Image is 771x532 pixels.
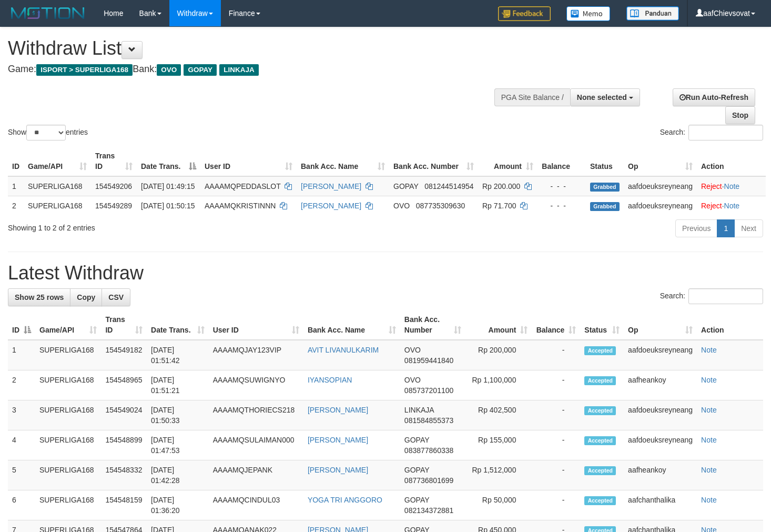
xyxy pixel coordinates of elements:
[308,436,368,444] a: [PERSON_NAME]
[482,202,516,210] span: Rp 71.700
[209,460,303,490] td: AAAAMQJEPANK
[400,310,465,340] th: Bank Acc. Number: activate to sort column ascending
[8,38,503,59] h1: Withdraw List
[147,460,209,490] td: [DATE] 01:42:28
[697,176,766,196] td: ·
[95,182,132,190] span: 154549206
[724,202,740,210] a: Note
[532,340,580,370] td: -
[697,310,763,340] th: Action
[624,340,697,370] td: aafdoeuksreyneang
[701,436,717,444] a: Note
[8,288,70,306] a: Show 25 rows
[701,376,717,384] a: Note
[624,490,697,520] td: aafchanthalika
[584,466,616,475] span: Accepted
[624,310,697,340] th: Op: activate to sort column ascending
[24,176,91,196] td: SUPERLIGA168
[15,293,64,302] span: Show 25 rows
[101,370,147,400] td: 154548965
[624,430,697,460] td: aafdoeuksreyneang
[8,146,24,176] th: ID
[35,430,101,460] td: SUPERLIGA168
[725,106,755,124] a: Stop
[147,430,209,460] td: [DATE] 01:47:53
[8,430,35,460] td: 4
[465,490,532,520] td: Rp 50,000
[308,346,379,354] a: AVIT LIVANULKARIM
[584,496,616,505] span: Accepted
[108,293,124,302] span: CSV
[393,182,418,190] span: GOPAY
[205,202,276,210] span: AAAAMQKRISTINNN
[624,400,697,430] td: aafdoeuksreyneang
[404,356,453,365] span: Copy 081959441840 to clipboard
[8,218,313,233] div: Showing 1 to 2 of 2 entries
[404,346,421,354] span: OVO
[70,288,102,306] a: Copy
[626,6,679,21] img: panduan.png
[465,310,532,340] th: Amount: activate to sort column ascending
[465,340,532,370] td: Rp 200,000
[424,182,473,190] span: Copy 081244514954 to clipboard
[26,125,66,140] select: Showentries
[532,490,580,520] td: -
[404,416,453,425] span: Copy 081584855373 to clipboard
[724,182,740,190] a: Note
[36,64,133,76] span: ISPORT > SUPERLIGA168
[537,146,586,176] th: Balance
[393,202,410,210] span: OVO
[147,310,209,340] th: Date Trans.: activate to sort column ascending
[219,64,259,76] span: LINKAJA
[8,400,35,430] td: 3
[137,146,200,176] th: Date Trans.: activate to sort column descending
[465,460,532,490] td: Rp 1,512,000
[566,6,611,21] img: Button%20Memo.svg
[141,202,195,210] span: [DATE] 01:50:15
[624,370,697,400] td: aafheankoy
[697,146,766,176] th: Action
[209,400,303,430] td: AAAAMQTHORIECS218
[8,490,35,520] td: 6
[8,125,88,140] label: Show entries
[91,146,137,176] th: Trans ID: activate to sort column ascending
[404,466,429,474] span: GOPAY
[200,146,297,176] th: User ID: activate to sort column ascending
[101,400,147,430] td: 154549024
[586,146,624,176] th: Status
[101,310,147,340] th: Trans ID: activate to sort column ascending
[101,430,147,460] td: 154548899
[147,370,209,400] td: [DATE] 01:51:21
[8,370,35,400] td: 2
[478,146,537,176] th: Amount: activate to sort column ascending
[404,506,453,515] span: Copy 082134372881 to clipboard
[584,346,616,355] span: Accepted
[101,460,147,490] td: 154548332
[209,490,303,520] td: AAAAMQCINDUL03
[101,490,147,520] td: 154548159
[494,88,570,106] div: PGA Site Balance /
[8,64,503,75] h4: Game: Bank:
[701,496,717,504] a: Note
[209,430,303,460] td: AAAAMQSULAIMAN000
[35,310,101,340] th: Game/API: activate to sort column ascending
[542,181,582,192] div: - - -
[35,460,101,490] td: SUPERLIGA168
[209,370,303,400] td: AAAAMQSUWIGNYO
[8,176,24,196] td: 1
[624,146,697,176] th: Op: activate to sort column ascending
[624,176,697,196] td: aafdoeuksreyneang
[404,386,453,395] span: Copy 085737201100 to clipboard
[570,88,640,106] button: None selected
[580,310,624,340] th: Status: activate to sort column ascending
[673,88,755,106] a: Run Auto-Refresh
[95,202,132,210] span: 154549289
[404,476,453,485] span: Copy 087736801699 to clipboard
[532,460,580,490] td: -
[389,146,478,176] th: Bank Acc. Number: activate to sort column ascending
[701,466,717,474] a: Note
[308,466,368,474] a: [PERSON_NAME]
[404,406,434,414] span: LINKAJA
[8,310,35,340] th: ID: activate to sort column descending
[532,400,580,430] td: -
